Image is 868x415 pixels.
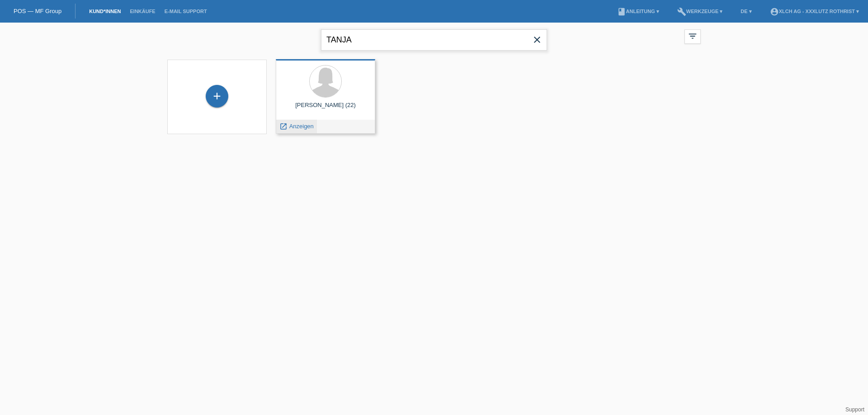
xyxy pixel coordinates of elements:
i: filter_list [688,31,698,41]
a: Einkäufe [125,9,160,14]
a: DE ▾ [736,9,756,14]
a: buildWerkzeuge ▾ [673,9,727,14]
a: launch Anzeigen [279,123,314,130]
i: account_circle [770,7,779,16]
i: build [677,7,686,16]
a: POS — MF Group [14,8,61,14]
i: launch [279,122,288,131]
a: bookAnleitung ▾ [613,9,664,14]
div: Kund*in hinzufügen [206,89,228,104]
input: Suche... [321,29,547,51]
i: close [532,34,542,45]
a: account_circleXLCH AG - XXXLutz Rothrist ▾ [765,9,863,14]
a: Support [845,406,864,413]
i: book [617,7,626,16]
a: Kund*innen [85,9,125,14]
a: E-Mail Support [160,9,212,14]
div: [PERSON_NAME] (22) [283,102,368,116]
span: Anzeigen [289,123,314,130]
